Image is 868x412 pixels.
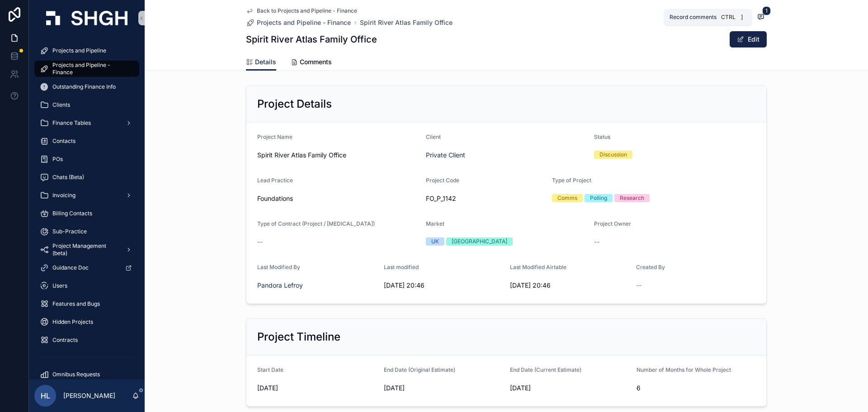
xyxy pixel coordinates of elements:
[257,330,340,344] h2: Project Timeline
[246,54,276,71] a: Details
[637,384,756,393] span: 6
[637,366,731,373] span: Number of Months for Whole Project
[52,156,63,163] span: POs
[34,43,139,59] a: Projects and Pipeline
[52,174,84,181] span: Chats (Beta)
[34,115,139,131] a: Finance Tables
[34,223,139,240] a: Sub-Practice
[291,54,332,72] a: Comments
[34,61,139,77] a: Projects and Pipeline - Finance
[762,6,771,15] span: 1
[426,133,441,140] span: Client
[510,366,581,373] span: End Date (Current Estimate)
[590,194,607,202] div: Polling
[730,31,767,47] button: Edit
[52,101,70,109] span: Clients
[34,278,139,294] a: Users
[34,242,139,258] a: Project Management (beta)
[34,79,139,95] a: Outstanding Finance Info
[52,318,93,326] span: Hidden Projects
[52,119,91,127] span: Finance Tables
[257,18,351,27] span: Projects and Pipeline - Finance
[257,220,375,227] span: Type of Contract (Project / [MEDICAL_DATA])
[636,281,642,290] span: --
[510,281,629,290] span: [DATE] 20:46
[246,33,377,46] h1: Spirit River Atlas Family Office
[52,62,130,76] span: Projects and Pipeline - Finance
[510,384,629,393] span: [DATE]
[34,314,139,330] a: Hidden Projects
[426,177,459,184] span: Project Code
[246,18,351,27] a: Projects and Pipeline - Finance
[52,336,78,344] span: Contracts
[34,366,139,383] a: Omnibus Requests
[34,260,139,276] a: Guidance Doc
[246,7,357,14] a: Back to Projects and Pipeline - Finance
[257,366,283,373] span: Start Date
[452,237,507,246] div: [GEOGRAPHIC_DATA]
[257,237,263,246] span: --
[431,237,439,246] div: UK
[257,7,357,14] span: Back to Projects and Pipeline - Finance
[34,205,139,222] a: Billing Contacts
[426,151,465,160] a: Private Client
[599,151,627,159] div: Discussion
[34,97,139,113] a: Clients
[594,133,610,140] span: Status
[52,371,100,378] span: Omnibus Requests
[34,332,139,348] a: Contracts
[552,177,591,184] span: Type of Project
[594,237,599,246] span: --
[41,390,50,401] span: HL
[300,57,332,66] span: Comments
[257,264,300,270] span: Last Modified By
[360,18,453,27] a: Spirit River Atlas Family Office
[34,296,139,312] a: Features and Bugs
[34,187,139,204] a: Invoicing
[52,83,116,90] span: Outstanding Finance Info
[738,14,745,21] span: ]
[34,151,139,167] a: POs
[594,220,631,227] span: Project Owner
[52,210,92,217] span: Billing Contacts
[52,300,100,308] span: Features and Bugs
[257,97,332,111] h2: Project Details
[52,137,75,145] span: Contacts
[510,264,566,270] span: Last Modified Airtable
[29,36,145,379] div: scrollable content
[52,282,67,289] span: Users
[52,242,118,257] span: Project Management (beta)
[52,228,87,235] span: Sub-Practice
[257,281,303,290] a: Pandora Lefroy
[426,194,545,203] span: FO_P_1142
[52,47,106,54] span: Projects and Pipeline
[557,194,577,202] div: Comms
[257,384,377,393] span: [DATE]
[257,151,419,160] span: Spirit River Atlas Family Office
[52,264,89,271] span: Guidance Doc
[636,264,665,270] span: Created By
[720,13,736,22] span: Ctrl
[63,391,115,400] p: [PERSON_NAME]
[426,220,444,227] span: Market
[755,12,767,23] button: 1
[257,133,292,140] span: Project Name
[46,11,127,25] img: App logo
[384,384,503,393] span: [DATE]
[34,133,139,149] a: Contacts
[384,264,419,270] span: Last modified
[257,177,293,184] span: Lead Practice
[384,281,503,290] span: [DATE] 20:46
[34,169,139,185] a: Chats (Beta)
[255,57,276,66] span: Details
[52,192,75,199] span: Invoicing
[257,194,293,203] span: Foundations
[620,194,644,202] div: Research
[384,366,455,373] span: End Date (Original Estimate)
[670,14,717,21] span: Record comments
